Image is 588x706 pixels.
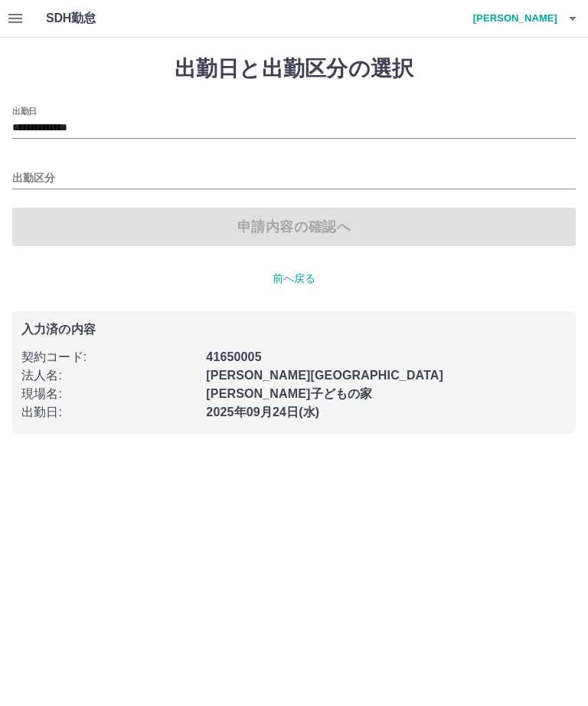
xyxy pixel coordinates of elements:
[21,323,567,336] p: 入力済の内容
[21,403,197,422] p: 出勤日 :
[21,385,197,403] p: 現場名 :
[21,366,197,385] p: 法人名 :
[12,56,576,82] h1: 出勤日と出勤区分の選択
[12,271,576,287] p: 前へ戻る
[206,369,443,382] b: [PERSON_NAME][GEOGRAPHIC_DATA]
[12,105,37,117] label: 出勤日
[206,406,319,419] b: 2025年09月24日(水)
[21,348,197,366] p: 契約コード :
[206,350,261,363] b: 41650005
[206,387,372,400] b: [PERSON_NAME]子どもの家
